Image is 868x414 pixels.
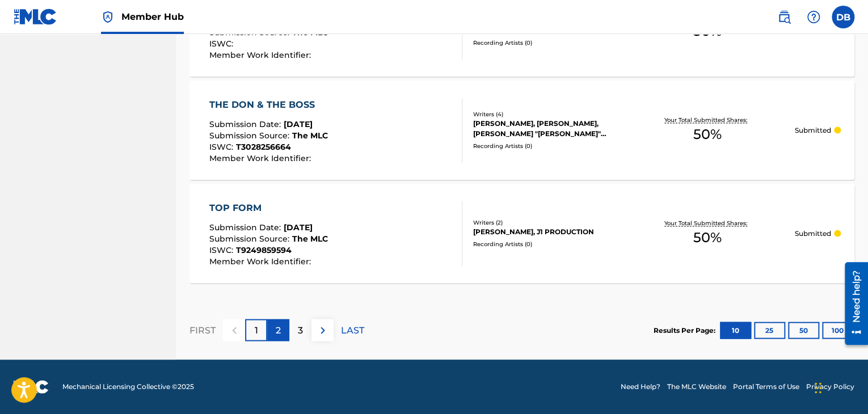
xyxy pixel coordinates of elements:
a: The MLC Website [667,382,726,392]
iframe: Chat Widget [811,360,868,414]
p: Submitted [794,125,831,136]
span: Submission Date : [209,222,284,233]
button: 100 [822,322,853,339]
span: 50 % [693,124,722,145]
span: Mechanical Licensing Collective © 2025 [62,382,194,392]
span: Submission Source : [209,234,292,244]
span: Member Work Identifier : [209,50,314,60]
span: [DATE] [284,119,313,129]
span: The MLC [292,130,328,141]
span: Submission Source : [209,130,292,141]
div: [PERSON_NAME], [PERSON_NAME], [PERSON_NAME] "[PERSON_NAME]" [PERSON_NAME], [PERSON_NAME] [473,119,620,139]
div: [PERSON_NAME], J1 PRODUCTION [473,227,620,237]
span: The MLC [292,234,328,244]
img: help [807,10,820,24]
div: Writers ( 2 ) [473,218,620,227]
span: Member Work Identifier : [209,153,314,163]
span: ISWC : [209,142,236,152]
span: 50 % [693,227,722,248]
span: [DATE] [284,222,313,233]
div: TOP FORM [209,201,328,215]
img: MLC Logo [14,9,57,25]
button: 25 [754,322,785,339]
div: THE DON & THE BOSS [209,98,328,112]
p: Your Total Submitted Shares: [664,116,750,124]
span: Member Hub [121,10,184,23]
img: Top Rightsholder [101,10,115,24]
span: The MLC [292,27,328,37]
img: search [777,10,791,24]
p: 1 [255,324,258,337]
a: THE DON & THE BOSSSubmission Date:[DATE]Submission Source:The MLCISWC:T3028256664Member Work Iden... [189,81,854,180]
p: 3 [298,324,303,337]
a: Portal Terms of Use [733,382,799,392]
div: Recording Artists ( 0 ) [473,39,620,47]
span: T9249859594 [236,245,292,255]
button: 10 [720,322,751,339]
p: Results Per Page: [654,326,718,336]
iframe: Resource Center [836,258,868,349]
p: Submitted [794,229,831,239]
button: 50 [788,322,819,339]
span: T3028256664 [236,142,291,152]
p: 2 [276,324,281,337]
a: TOP FORMSubmission Date:[DATE]Submission Source:The MLCISWC:T9249859594Member Work Identifier:Wri... [189,184,854,283]
img: right [316,324,330,337]
a: Public Search [773,6,795,28]
div: Writers ( 4 ) [473,110,620,119]
span: Member Work Identifier : [209,256,314,267]
span: ISWC : [209,39,236,49]
div: Recording Artists ( 0 ) [473,240,620,248]
p: Your Total Submitted Shares: [664,219,750,227]
div: Help [802,6,825,28]
div: Recording Artists ( 0 ) [473,142,620,150]
span: Submission Source : [209,27,292,37]
a: Privacy Policy [806,382,854,392]
div: User Menu [832,6,854,28]
span: ISWC : [209,245,236,255]
p: FIRST [189,324,216,337]
span: Submission Date : [209,119,284,129]
p: LAST [341,324,364,337]
a: Need Help? [621,382,660,392]
div: Drag [815,371,821,405]
img: logo [14,380,49,394]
